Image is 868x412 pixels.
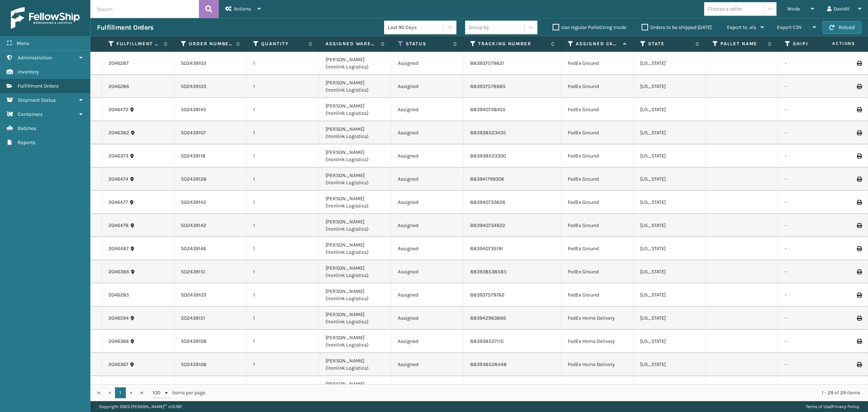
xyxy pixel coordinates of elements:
td: Assigned [391,307,464,330]
h3: Fulfillment Orders [97,23,153,32]
a: 883938523300 [470,153,506,159]
td: [PERSON_NAME] (Ironlink Logistics) [319,144,391,168]
span: 100 [153,389,163,396]
td: SO2439145 [174,98,247,121]
td: - [778,168,851,191]
td: [US_STATE] [634,121,706,144]
i: Print Label [857,246,861,251]
span: Export to .xls [727,24,756,30]
td: - [778,283,851,307]
p: Copyright 2023 [PERSON_NAME]™ v 1.0.187 [99,401,182,412]
td: Assigned [391,75,464,98]
td: [PERSON_NAME] (Ironlink Logistics) [319,214,391,237]
td: Assigned [391,191,464,214]
a: 883940738455 [470,106,506,113]
a: 2046477 [109,199,128,206]
td: - [778,237,851,260]
td: [PERSON_NAME] (Ironlink Logistics) [319,98,391,121]
td: - [778,214,851,237]
td: FedEx Ground [561,52,634,75]
td: 1 [247,168,319,191]
td: [PERSON_NAME] (Ironlink Logistics) [319,52,391,75]
td: [US_STATE] [634,144,706,168]
div: Group by [469,24,489,31]
td: - [778,260,851,283]
a: 883937579762 [470,292,505,298]
label: Use regular Palletizing mode [553,24,626,30]
a: 883940735191 [470,245,503,252]
td: [PERSON_NAME] (Ironlink Logistics) [319,191,391,214]
a: Terms of Use [806,404,831,409]
i: Print Label [857,154,861,159]
td: SO2439103 [174,283,247,307]
td: [US_STATE] [634,283,706,307]
i: Print Label [857,316,861,321]
td: FedEx Ground [561,144,634,168]
a: 883940734622 [470,222,505,228]
td: Assigned [391,376,464,399]
span: Mode [787,6,800,12]
i: Print Label [857,107,861,112]
td: 1 [247,307,319,330]
td: [US_STATE] [634,98,706,121]
img: logo [11,7,80,29]
td: Assigned [391,330,464,353]
td: FedEx Ground [561,214,634,237]
a: 2046286 [109,83,129,90]
td: Assigned [391,283,464,307]
span: Export CSV [777,24,802,30]
a: 883938538585 [470,269,507,275]
i: Print Label [857,269,861,274]
td: FedEx Ground [561,98,634,121]
td: [PERSON_NAME] (Ironlink Logistics) [319,353,391,376]
label: State [648,41,692,47]
a: 2046287 [109,60,129,67]
div: Choose a seller [708,5,742,13]
label: Quantity [261,41,305,47]
div: | [806,401,859,412]
span: Reports [18,139,35,146]
td: Assigned [391,260,464,283]
td: FedEx Home Delivery [561,307,634,330]
a: 2046474 [109,176,128,183]
td: SO2439107 [174,121,247,144]
td: FedEx Ground [561,191,634,214]
td: - [778,353,851,376]
td: 1 [247,260,319,283]
td: 1 [247,330,319,353]
td: [US_STATE] [634,237,706,260]
td: - [778,376,851,399]
td: [US_STATE] [634,307,706,330]
a: 883941799306 [470,176,504,182]
td: 1 [247,376,319,399]
span: Batches [18,125,36,131]
td: [PERSON_NAME] (Ironlink Logistics) [319,168,391,191]
span: Containers [18,111,43,117]
td: 1 [247,283,319,307]
td: [US_STATE] [634,191,706,214]
a: 2046366 [109,338,129,345]
td: FedEx Home Delivery [561,353,634,376]
td: SO2439112 [174,376,247,399]
a: 2046472 [109,106,128,113]
td: - [778,75,851,98]
td: [US_STATE] [634,214,706,237]
a: 883940733626 [470,199,505,205]
a: 2046367 [109,361,128,368]
td: 1 [247,98,319,121]
td: Assigned [391,52,464,75]
td: [PERSON_NAME] (Ironlink Logistics) [319,75,391,98]
td: - [778,98,851,121]
td: - [778,121,851,144]
td: SO2439128 [174,168,247,191]
i: Print Label [857,200,861,205]
span: Actions [234,6,251,12]
td: SO2439118 [174,144,247,168]
span: Fulfillment Orders [18,83,59,89]
label: Order Number [189,41,233,47]
td: Assigned [391,168,464,191]
td: SO2439103 [174,52,247,75]
i: Print Label [857,339,861,344]
span: items per page [153,387,205,398]
td: SO2439151 [174,307,247,330]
